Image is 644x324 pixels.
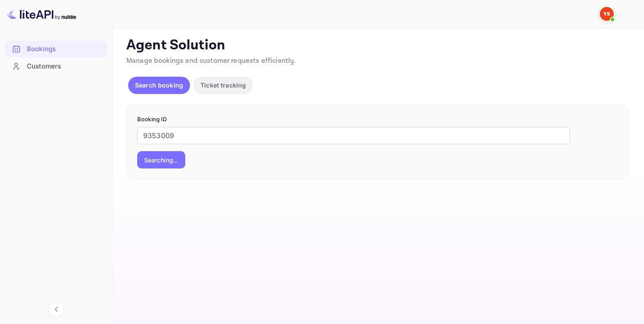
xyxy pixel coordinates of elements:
p: Booking ID [137,115,618,124]
a: Bookings [5,41,107,57]
button: Searching... [137,151,185,168]
a: Customers [5,58,107,74]
div: Customers [5,58,107,75]
img: LiteAPI logo [7,7,76,21]
div: Bookings [5,41,107,58]
input: Enter Booking ID (e.g., 63782194) [137,127,570,144]
button: Collapse navigation [48,301,64,317]
img: Yandex Support [600,7,614,21]
span: Manage bookings and customer requests efficiently. [126,56,296,65]
div: Bookings [27,44,103,54]
p: Agent Solution [126,37,628,54]
div: Customers [27,62,103,71]
p: Ticket tracking [200,81,246,90]
p: Search booking [135,81,183,90]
